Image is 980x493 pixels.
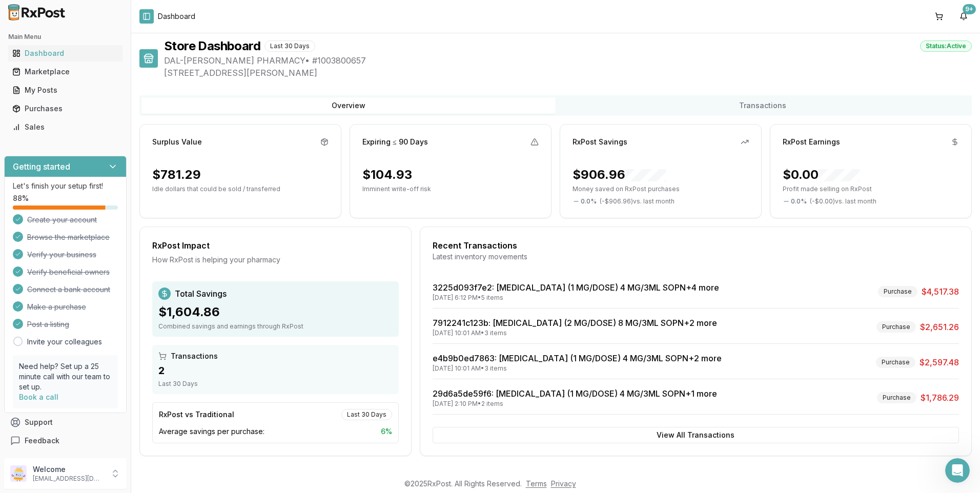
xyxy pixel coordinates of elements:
[164,38,260,54] h1: Store Dashboard
[341,409,392,420] div: Last 30 Days
[791,197,807,206] span: 0.0 %
[433,252,959,262] div: Latest inventory movements
[25,436,59,446] span: Feedback
[12,67,118,77] div: Marketplace
[433,353,722,363] a: e4b9b0ed7863: [MEDICAL_DATA] (1 MG/DOSE) 4 MG/3ML SOPN+2 more
[152,167,201,183] div: $781.29
[573,185,749,193] p: Money saved on RxPost purchases
[4,119,127,135] button: Sales
[164,54,972,67] span: DAL-[PERSON_NAME] PHARMACY • # 1003800657
[27,215,97,225] span: Create your account
[783,137,840,147] div: RxPost Earnings
[581,197,597,206] span: 0.0 %
[4,64,127,80] button: Marketplace
[158,322,393,331] div: Combined savings and earnings through RxPost
[381,426,392,437] span: 6 %
[27,302,86,312] span: Make a purchase
[4,413,127,432] button: Support
[362,167,412,183] div: $104.93
[922,285,959,298] span: $4,517.38
[600,197,675,206] span: ( - $906.96 ) vs. last month
[12,104,118,114] div: Purchases
[12,122,118,132] div: Sales
[877,392,916,403] div: Purchase
[878,286,917,297] div: Purchase
[158,363,393,378] div: 2
[955,8,972,25] button: 9+
[4,432,127,450] button: Feedback
[164,67,972,79] span: [STREET_ADDRESS][PERSON_NAME]
[4,4,70,20] img: RxPost Logo
[433,239,959,252] div: Recent Transactions
[876,357,915,368] div: Purchase
[159,409,234,420] div: RxPost vs Traditional
[13,160,70,173] h3: Getting started
[920,40,972,52] div: Status: Active
[8,118,122,136] a: Sales
[27,337,102,347] a: Invite your colleagues
[810,197,876,206] span: ( - $0.00 ) vs. last month
[573,137,627,147] div: RxPost Savings
[433,294,719,302] div: [DATE] 6:12 PM • 5 items
[19,393,58,401] a: Book a call
[152,137,202,147] div: Surplus Value
[27,250,96,260] span: Verify your business
[13,193,29,203] span: 88 %
[175,287,227,300] span: Total Savings
[27,232,110,242] span: Browse the marketplace
[362,137,428,147] div: Expiring ≤ 90 Days
[783,185,959,193] p: Profit made selling on RxPost
[4,45,127,61] button: Dashboard
[8,99,122,118] a: Purchases
[12,85,118,95] div: My Posts
[433,400,717,408] div: [DATE] 2:10 PM • 2 items
[264,40,315,52] div: Last 30 Days
[27,284,110,295] span: Connect a bank account
[876,321,916,333] div: Purchase
[433,329,717,337] div: [DATE] 10:01 AM • 3 items
[921,392,959,404] span: $1,786.29
[433,318,717,328] a: 7912241c123b: [MEDICAL_DATA] (2 MG/DOSE) 8 MG/3ML SOPN+2 more
[573,167,666,183] div: $906.96
[526,479,547,488] a: Terms
[27,267,110,277] span: Verify beneficial owners
[963,4,976,14] div: 9+
[141,97,556,114] button: Overview
[33,464,104,475] p: Welcome
[152,255,399,265] div: How RxPost is helping your pharmacy
[27,319,69,330] span: Post a listing
[158,304,393,320] div: $1,604.86
[433,427,959,443] button: View All Transactions
[362,185,539,193] p: Imminent write-off risk
[945,458,970,483] iframe: Intercom live chat
[159,426,264,437] span: Average savings per purchase:
[152,239,399,252] div: RxPost Impact
[433,388,717,399] a: 29d6a5de59f6: [MEDICAL_DATA] (1 MG/DOSE) 4 MG/3ML SOPN+1 more
[556,97,970,114] button: Transactions
[12,48,118,58] div: Dashboard
[171,351,218,361] span: Transactions
[33,475,104,483] p: [EMAIL_ADDRESS][DOMAIN_NAME]
[158,380,393,388] div: Last 30 Days
[4,82,127,98] button: My Posts
[10,465,27,482] img: User avatar
[13,181,118,191] p: Let's finish your setup first!
[8,44,122,63] a: Dashboard
[8,81,122,99] a: My Posts
[152,185,329,193] p: Idle dollars that could be sold / transferred
[551,479,576,488] a: Privacy
[158,11,195,22] span: Dashboard
[8,33,122,41] h2: Main Menu
[783,167,860,183] div: $0.00
[433,364,722,373] div: [DATE] 10:01 AM • 3 items
[4,100,127,117] button: Purchases
[433,282,719,293] a: 3225d093f7e2: [MEDICAL_DATA] (1 MG/DOSE) 4 MG/3ML SOPN+4 more
[158,11,195,22] nav: breadcrumb
[920,321,959,333] span: $2,651.26
[19,361,112,392] p: Need help? Set up a 25 minute call with our team to set up.
[920,356,959,368] span: $2,597.48
[8,63,122,81] a: Marketplace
